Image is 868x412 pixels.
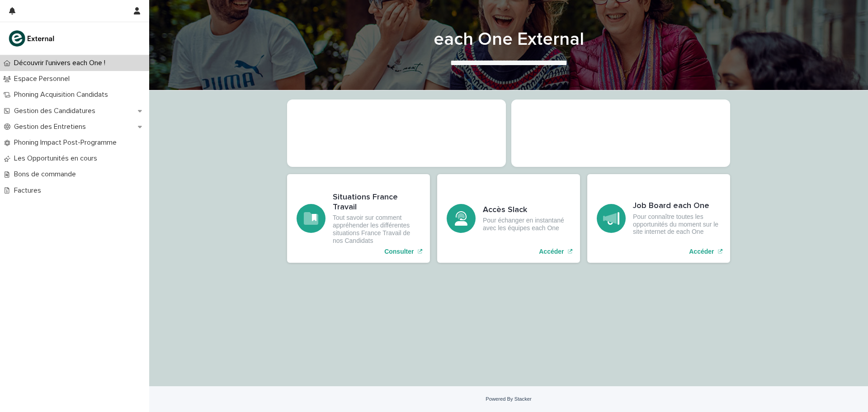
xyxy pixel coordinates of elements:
p: Gestion des Entretiens [10,123,93,131]
p: Découvrir l'univers each One ! [10,59,113,67]
p: Les Opportunités en cours [10,154,104,163]
p: Accéder [539,248,564,256]
a: Powered By Stacker [486,396,531,402]
p: Pour échanger en instantané avec les équipes each One [483,217,571,232]
h3: Job Board each One [633,201,721,211]
p: Factures [10,186,48,195]
p: Espace Personnel [10,75,77,83]
a: Consulter [287,174,430,263]
p: Accéder [689,248,714,256]
p: Bons de commande [10,170,83,179]
p: Gestion des Candidatures [10,107,103,115]
p: Phoning Impact Post-Programme [10,138,124,147]
p: Phoning Acquisition Candidats [10,90,115,99]
p: Pour connaître toutes les opportunités du moment sur le site internet de each One [633,213,721,236]
a: Accéder [437,174,580,263]
p: Tout savoir sur comment appréhender les différentes situations France Travail de nos Candidats [333,214,420,244]
p: Consulter [384,248,414,256]
h1: each One External [287,28,730,50]
h3: Situations France Travail [333,193,420,212]
h3: Accès Slack [483,205,571,215]
a: Accéder [587,174,730,263]
img: bc51vvfgR2QLHU84CWIQ [7,29,57,47]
